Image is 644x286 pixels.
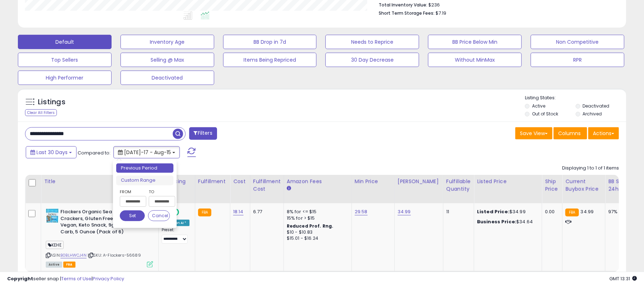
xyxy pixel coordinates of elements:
button: 30 Day Decrease [325,53,419,67]
span: Last 30 Days [36,149,68,156]
div: 0.00 [545,209,557,215]
div: $34.64 [477,219,536,225]
button: Non Competitive [531,35,624,49]
label: Out of Stock [532,111,558,117]
b: Business Price: [477,218,516,225]
label: Active [532,103,545,109]
div: Fulfillment Cost [253,178,281,193]
li: Custom Range [116,176,173,185]
b: Listed Price: [477,208,510,215]
a: 34.99 [398,208,411,215]
button: [DATE]-17 - Aug-15 [113,146,180,158]
strong: Copyright [7,275,33,282]
button: Deactivated [121,71,214,85]
span: Columns [558,130,581,137]
span: KEHE [46,241,64,249]
a: Terms of Use [61,275,92,282]
span: OFF [178,209,190,215]
button: Filters [189,127,217,140]
div: Cost [233,178,247,185]
div: Amazon Fees [287,178,349,185]
button: Columns [554,127,587,139]
button: Default [18,35,112,49]
a: B0BLHWCJ4N [60,252,87,258]
div: 15% for > $15 [287,215,346,221]
small: FBA [565,209,579,216]
button: Actions [588,127,619,139]
b: Short Term Storage Fees: [379,10,434,16]
span: 34.99 [581,208,594,215]
small: Amazon Fees. [287,185,291,192]
div: Clear All Filters [25,109,57,116]
b: Flackers Organic Sea Salt Flaxseed Crackers, Gluten Free, Non GMO, Vegan, Keto Snack, 9g Fiber, 1... [60,209,147,237]
small: FBA [198,209,211,216]
label: From [120,188,145,195]
a: 29.58 [355,208,368,215]
span: Compared to: [78,149,110,156]
li: Previous Period [116,163,173,173]
button: Items Being Repriced [223,53,317,67]
div: 6.77 [253,209,278,215]
button: BB Price Below Min [428,35,522,49]
h5: Listings [38,97,65,107]
div: seller snap | | [7,276,124,282]
label: To [149,188,170,195]
div: 11 [446,209,468,215]
button: Save View [515,127,552,139]
div: Listed Price [477,178,539,185]
button: Top Sellers [18,53,112,67]
p: Listing States: [525,95,626,101]
div: Ship Price [545,178,559,193]
div: Fulfillable Quantity [446,178,471,193]
button: Selling @ Max [121,53,214,67]
div: Min Price [355,178,392,185]
button: BB Drop in 7d [223,35,317,49]
div: Preset: [162,228,190,244]
div: $34.99 [477,209,536,215]
span: All listings currently available for purchase on Amazon [46,262,62,268]
span: [DATE]-17 - Aug-15 [124,149,171,156]
div: Displaying 1 to 1 of 1 items [562,165,619,172]
div: BB Share 24h. [608,178,634,193]
b: Reduced Prof. Rng. [287,223,334,229]
label: Deactivated [583,103,610,109]
a: Privacy Policy [93,275,124,282]
div: 8% for <= $15 [287,209,346,215]
div: Title [44,178,156,185]
label: Archived [583,111,602,117]
div: ASIN: [46,209,153,267]
img: 51e-PZp8UyL._SL40_.jpg [46,209,59,223]
span: $7.19 [436,10,446,16]
div: Current Buybox Price [565,178,602,193]
span: FBA [63,262,75,268]
button: Needs to Reprice [325,35,419,49]
div: Repricing [162,178,192,185]
button: Without MinMax [428,53,522,67]
button: Set [120,210,145,221]
button: High Performer [18,71,112,85]
span: 2025-09-15 13:31 GMT [609,275,637,282]
span: | SKU: A-Flackers-56689 [88,252,141,258]
div: $15.01 - $16.24 [287,235,346,242]
div: $10 - $10.83 [287,229,346,235]
button: Last 30 Days [26,146,77,158]
button: Cancel [148,210,170,221]
b: Total Inventory Value: [379,2,427,8]
div: Fulfillment [198,178,227,185]
button: RPR [531,53,624,67]
div: 97% [608,209,632,215]
a: 18.14 [233,208,244,215]
div: [PERSON_NAME] [398,178,440,185]
button: Inventory Age [121,35,214,49]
